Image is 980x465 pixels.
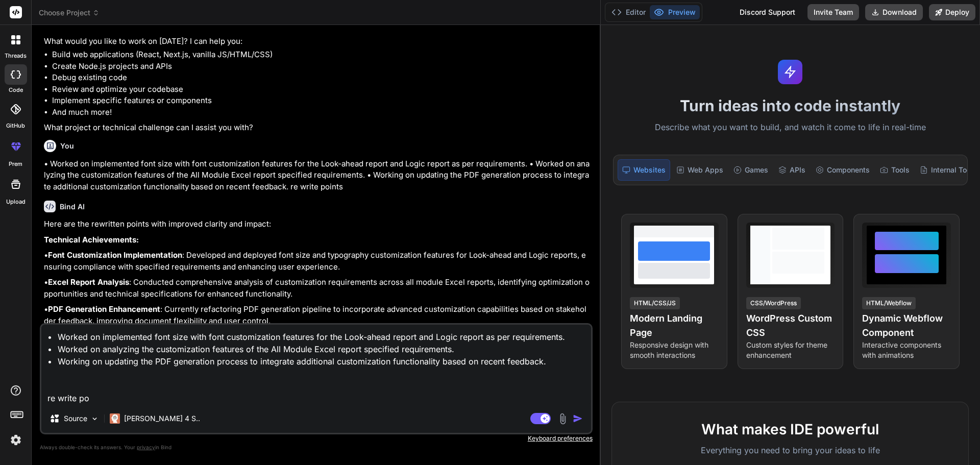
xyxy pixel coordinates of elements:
div: Web Apps [672,159,727,181]
div: HTML/CSS/JS [630,297,680,309]
p: Here are the rewritten points with improved clarity and impact: [44,218,591,230]
li: Create Node.js projects and APIs [52,61,591,72]
button: Preview [650,5,700,19]
p: Interactive components with animations [862,340,951,360]
label: code [9,86,23,94]
p: Always double-check its answers. Your in Bind [40,443,593,452]
p: Keyboard preferences [40,434,593,443]
p: What would you like to work on [DATE]? I can help you: [44,36,591,47]
p: [PERSON_NAME] 4 S.. [124,413,200,424]
div: Websites [618,159,670,181]
button: Deploy [929,4,975,20]
h4: WordPress Custom CSS [746,311,835,340]
p: What project or technical challenge can I assist you with? [44,122,591,134]
li: Build web applications (React, Next.js, vanilla JS/HTML/CSS) [52,49,591,61]
p: Describe what you want to build, and watch it come to life in real-time [607,121,974,134]
div: Tools [876,159,914,181]
label: GitHub [6,121,25,130]
h6: Bind AI [60,202,85,212]
h1: Turn ideas into code instantly [607,96,974,115]
h2: What makes IDE powerful [628,419,952,440]
span: privacy [137,444,155,450]
li: Debug existing code [52,72,591,84]
p: • Worked on implemented font size with font customization features for the Look-ahead report and ... [44,158,591,193]
div: Discord Support [733,4,801,20]
p: Custom styles for theme enhancement [746,340,835,360]
p: Source [64,413,87,424]
textarea: • Worked on implemented font size with font customization features for the Look-ahead report and ... [41,325,591,404]
div: Games [729,159,772,181]
div: Components [812,159,874,181]
button: Editor [607,5,650,19]
p: • : Conducted comprehensive analysis of customization requirements across all module Excel report... [44,277,591,300]
p: Everything you need to bring your ideas to life [628,444,952,456]
strong: Technical Achievements: [44,235,139,244]
h6: You [60,141,74,151]
img: settings [7,431,24,449]
label: threads [5,52,27,60]
h4: Dynamic Webflow Component [862,311,951,340]
p: Responsive design with smooth interactions [630,340,719,360]
label: prem [9,160,22,168]
img: Pick Models [90,414,99,423]
img: attachment [557,413,569,425]
li: Implement specific features or components [52,95,591,107]
label: Upload [6,198,26,206]
button: Invite Team [807,4,859,20]
div: HTML/Webflow [862,297,916,309]
span: Choose Project [39,8,100,18]
p: • : Developed and deployed font size and typography customization features for Look-ahead and Log... [44,250,591,273]
strong: Excel Report Analysis [48,277,129,287]
div: APIs [774,159,810,181]
div: CSS/WordPress [746,297,801,309]
strong: Font Customization Implementation [48,250,182,260]
p: • : Currently refactoring PDF generation pipeline to incorporate advanced customization capabilit... [44,304,591,327]
button: Download [865,4,923,20]
strong: PDF Generation Enhancement [48,304,160,314]
li: Review and optimize your codebase [52,84,591,95]
li: And much more! [52,107,591,118]
img: icon [573,413,583,424]
img: Claude 4 Sonnet [110,413,120,424]
h4: Modern Landing Page [630,311,719,340]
